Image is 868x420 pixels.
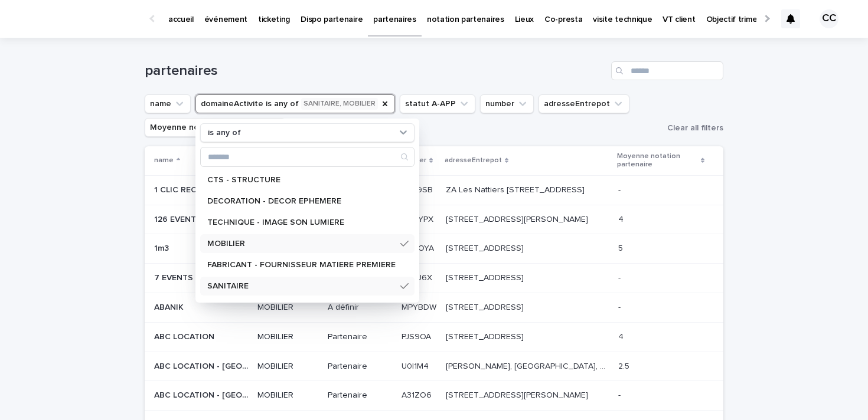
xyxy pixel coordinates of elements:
p: 1m3 [154,241,171,254]
input: Search [611,61,723,80]
p: 5 [618,241,625,254]
p: [STREET_ADDRESS] [446,271,526,283]
p: MOBILIER [257,303,318,313]
tr: ABC LOCATION - [GEOGRAPHIC_DATA]ABC LOCATION - [GEOGRAPHIC_DATA] MOBILIERPartenaireU0I1M4U0I1M4 [... [145,352,723,381]
p: ZA Les Nattiers 4 impasse Les Nattiers, 17610 Chaniers [446,183,587,195]
p: FABRICANT - FOURNISSEUR MATIERE PREMIERE [207,261,396,269]
p: MOBILIER [257,391,318,401]
p: - [618,183,623,195]
div: CC [820,9,838,28]
p: Partenaire [328,332,393,342]
p: adresseEntrepot [445,154,502,167]
p: ABC LOCATION [154,330,217,342]
p: MOBILIER [257,332,318,342]
p: - [618,271,623,283]
div: Search [200,147,415,167]
p: ABC LOCATION - [GEOGRAPHIC_DATA] [154,388,250,401]
tr: 1m31m3 SANITAIREA définirVRGOYAVRGOYA [STREET_ADDRESS][STREET_ADDRESS] 55 [145,234,723,264]
p: 4 [618,330,626,342]
button: adresseEntrepot [539,94,629,113]
tr: ABANIKABANIK MOBILIERA définirMPYBDWMPYBDW [STREET_ADDRESS][STREET_ADDRESS] -- [145,293,723,322]
p: MOBILIER [207,239,396,248]
p: 126 EVENTS [154,212,204,225]
p: 4 [618,212,626,225]
p: 7 EVENTS PRODUCTION [154,271,250,283]
p: Partenaire [328,362,393,372]
button: Clear all filters [663,119,723,137]
tr: 1 CLIC RECEPTION1 CLIC RECEPTION MOBILIERA définirKPN9SBKPN9SB ZA Les Nattiers [STREET_ADDRESS]ZA... [145,175,723,205]
button: number [480,94,534,113]
span: Clear all filters [667,124,723,132]
p: Carrer de Vallveric, 89, 08304 Mataró, Barcelona [446,300,526,313]
p: 1 CLIC RECEPTION [154,183,229,195]
img: Ls34BcGeRexTGTNfXpUC [24,7,138,31]
button: name [145,94,191,113]
p: A définir [328,303,393,313]
p: [STREET_ADDRESS][PERSON_NAME] [446,212,590,225]
p: ABC LOCATION - BESANCON [154,359,250,372]
p: [STREET_ADDRESS] [446,241,526,254]
p: A31ZO6 [402,388,434,401]
p: DECORATION - DECOR EPHEMERE [207,197,396,205]
p: - [618,388,623,401]
button: statut A-APP [400,94,475,113]
p: Partenaire [328,391,393,401]
tr: ABC LOCATION - [GEOGRAPHIC_DATA]ABC LOCATION - [GEOGRAPHIC_DATA] MOBILIERPartenaireA31ZO6A31ZO6 [... [145,381,723,411]
p: CTS - STRUCTURE [207,176,396,184]
input: Search [201,147,414,166]
p: is any of [208,128,241,138]
p: PJS9OA [402,330,433,342]
tr: 7 EVENTS PRODUCTION7 EVENTS PRODUCTION MOBILIERA définirKJNU6XKJNU6X [STREET_ADDRESS][STREET_ADDR... [145,264,723,293]
p: name [154,154,174,167]
p: [STREET_ADDRESS][PERSON_NAME] [446,388,590,401]
tr: 126 EVENTS126 EVENTS MOBILIERA définirZEMYPXZEMYPX [STREET_ADDRESS][PERSON_NAME][STREET_ADDRESS][... [145,205,723,234]
p: U0I1M4 [402,359,431,372]
p: 2.5 [618,359,632,372]
p: [STREET_ADDRESS] [446,330,526,342]
p: ZAC de Valentin, Rue Saint-Antoine, 25480 Miserey-Salines [446,359,611,372]
p: MOBILIER [257,362,318,372]
p: MPYBDW [402,300,439,313]
p: TECHNIQUE - IMAGE SON LUMIERE [207,218,396,227]
p: SANITAIRE [207,282,396,290]
p: ABANIK [154,300,186,313]
button: domaineActivite [195,94,395,113]
p: Moyenne notation partenaire [617,150,698,172]
button: Moyenne notation partenaire [145,118,285,137]
tr: ABC LOCATIONABC LOCATION MOBILIERPartenairePJS9OAPJS9OA [STREET_ADDRESS][STREET_ADDRESS] 44 [145,322,723,352]
h1: partenaires [145,63,606,80]
p: - [618,300,623,313]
